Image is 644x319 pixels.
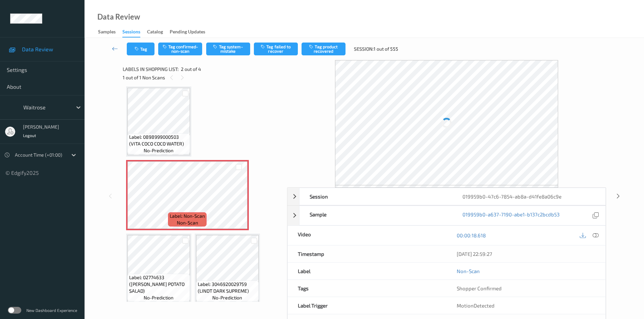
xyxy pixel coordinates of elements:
[198,281,257,294] span: Label: 3046920029759 (LINDT DARK SUPREME)
[97,14,140,20] div: Data Review
[127,43,154,55] button: Tag
[288,297,447,314] div: Label Trigger
[170,28,205,37] div: Pending Updates
[144,147,173,154] span: no-prediction
[177,219,198,226] span: non-scan
[98,27,122,37] a: Samples
[288,280,447,297] div: Tags
[144,294,173,301] span: no-prediction
[129,274,188,294] span: Label: 02774633 ([PERSON_NAME] POTATO SALAD)
[302,43,345,55] button: Tag product recovered
[122,28,140,37] div: Sessions
[170,27,212,37] a: Pending Updates
[147,27,170,37] a: Catalog
[457,268,480,274] a: Non-Scan
[181,66,201,73] span: 2 out of 4
[129,134,188,147] span: Label: 0898999000503 (VITA COCO COCO WATER)
[300,206,452,225] div: Sample
[212,294,242,301] span: no-prediction
[158,43,202,55] button: Tag confirmed-non-scan
[98,28,116,37] div: Samples
[287,188,606,205] div: Session019959b0-47c6-7854-ab8a-d41fe8a06c9e
[288,245,447,262] div: Timestamp
[147,28,163,37] div: Catalog
[254,43,298,55] button: Tag failed to recover
[288,263,447,280] div: Label
[457,232,486,239] a: 00:00:18.618
[300,188,452,205] div: Session
[354,46,374,52] span: Session:
[447,297,605,314] div: MotionDetected
[123,73,282,82] div: 1 out of 1 Non Scans
[462,211,559,220] a: 019959b0-a637-7190-abe1-b137c2bcdb53
[170,213,205,219] span: Label: Non-Scan
[123,66,178,73] span: Labels in shopping list:
[206,43,250,55] button: Tag system-mistake
[287,206,606,225] div: Sample019959b0-a637-7190-abe1-b137c2bcdb53
[457,285,502,291] span: Shopper Confirmed
[457,250,595,257] div: [DATE] 22:59:27
[288,226,447,245] div: Video
[452,188,605,205] div: 019959b0-47c6-7854-ab8a-d41fe8a06c9e
[122,27,147,37] a: Sessions
[374,46,398,52] span: 1 out of 555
